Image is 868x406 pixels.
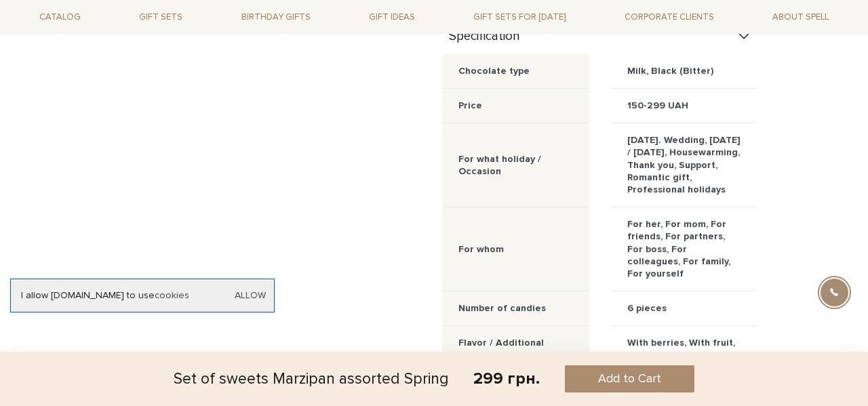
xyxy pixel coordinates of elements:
div: For whom [458,243,504,256]
a: Gift sets [134,7,188,28]
div: Price [458,100,482,112]
a: About Spell [767,7,834,28]
div: 6 pieces [627,302,667,314]
a: Corporate clients [619,5,719,28]
a: Gift sets for [DATE] [468,5,571,28]
div: Chocolate type [458,65,530,77]
span: Specification [449,31,520,43]
button: Add to Cart [565,365,694,392]
a: cookies [155,289,189,301]
div: Milk, Black (Bitter) [627,65,713,77]
a: Gift ideas [363,7,420,28]
div: I allow [DOMAIN_NAME] to use [11,289,274,302]
div: For her, For mom, For friends, For partners, For boss, For colleagues, For family, For yourself [627,218,742,280]
a: Catalog [34,7,86,28]
div: Set of sweets Marzipan assorted Spring [174,365,449,392]
a: Birthday gifts [236,7,316,28]
div: For what holiday / Occasion [458,153,573,178]
span: Add to Cart [598,371,661,386]
div: Flavor / Additional Ingredients [458,337,573,361]
div: [DATE]. Wedding, [DATE] / [DATE], Housewarming, Thank you, Support, Romantic gift, Professional h... [627,134,742,196]
div: Number of candies [458,302,546,314]
div: 299 грн. [473,368,540,389]
div: 150-299 UAH [627,100,688,112]
a: Allow [235,289,266,302]
div: With berries, With fruit, With nuts [627,337,742,361]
